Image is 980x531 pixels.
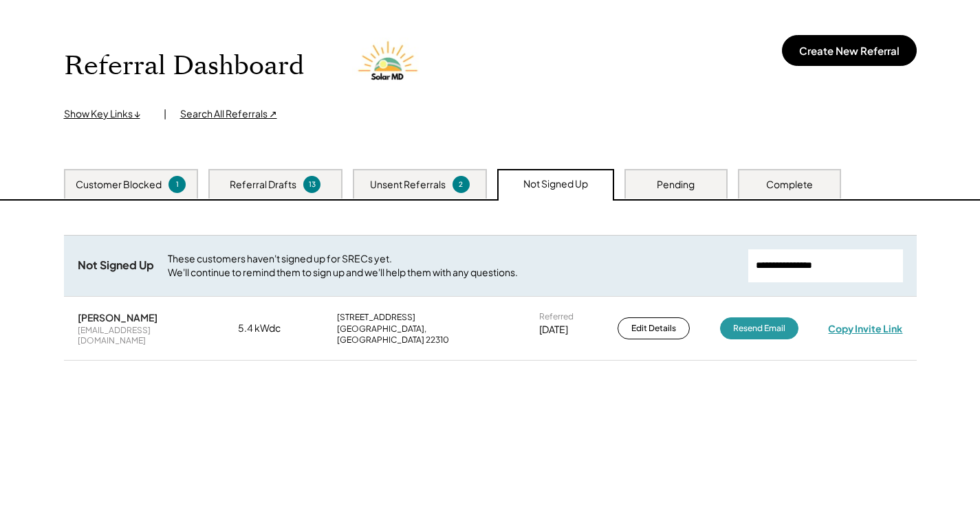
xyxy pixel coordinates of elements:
h1: Referral Dashboard [64,50,304,82]
div: [DATE] [539,323,568,337]
div: [GEOGRAPHIC_DATA], [GEOGRAPHIC_DATA] 22310 [337,324,509,345]
div: Search All Referrals ↗ [180,107,277,121]
div: 13 [305,179,318,190]
div: | [164,107,166,121]
div: These customers haven't signed up for SRECs yet. We'll continue to remind them to sign up and we'... [168,252,734,279]
div: 1 [171,179,184,190]
div: Referred [539,311,574,322]
div: 2 [455,179,468,190]
div: Customer Blocked [76,178,162,192]
img: Solar%20MD%20LOgo.png [352,28,428,104]
div: Unsent Referrals [370,178,446,192]
button: Edit Details [618,317,690,339]
div: [EMAIL_ADDRESS][DOMAIN_NAME] [78,325,208,346]
div: Pending [657,178,695,192]
div: Show Key Links ↓ [64,107,150,121]
div: 5.4 kWdc [238,321,307,335]
button: Resend Email [720,317,798,339]
div: [PERSON_NAME] [78,311,157,324]
div: [STREET_ADDRESS] [337,312,415,323]
button: Create New Referral [782,35,917,66]
div: Not Signed Up [523,177,588,191]
div: Referral Drafts [230,178,296,192]
div: Not Signed Up [78,258,154,273]
div: Complete [766,178,813,192]
div: Copy Invite Link [828,322,902,335]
